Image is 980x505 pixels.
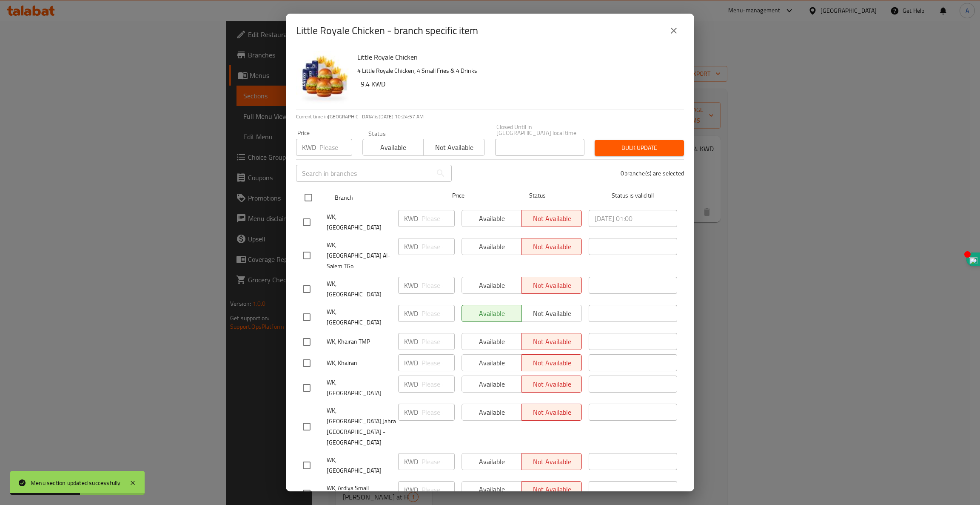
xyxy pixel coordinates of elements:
p: KWD [404,456,418,467]
span: Status [493,190,582,201]
span: WK, Ardiya Small Industrial [327,483,391,504]
p: 0 branche(s) are selected [621,169,684,178]
span: Price [430,190,487,201]
input: Please enter price [422,333,455,350]
p: KWD [404,407,418,417]
p: KWD [404,308,418,318]
span: Available [366,141,420,154]
p: 4 Little Royale Chicken, 4 Small Fries & 4 Drinks [357,66,677,76]
p: KWD [404,336,418,347]
input: Please enter price [422,305,455,322]
span: WK, [GEOGRAPHIC_DATA] [327,278,391,300]
span: WK, [GEOGRAPHIC_DATA] [327,212,391,233]
p: Current time in [GEOGRAPHIC_DATA] is [DATE] 10:24:57 AM [296,113,684,121]
span: WK, Khairan [327,358,391,368]
input: Please enter price [422,354,455,371]
input: Please enter price [422,481,455,498]
p: KWD [404,485,418,495]
p: KWD [404,280,418,290]
span: WK, [GEOGRAPHIC_DATA] Al-Salem TGo [327,240,391,272]
h6: 9.4 KWD [361,78,677,90]
span: Branch [335,192,423,203]
div: Menu section updated successfully [31,478,121,488]
p: KWD [404,358,418,368]
p: KWD [404,379,418,389]
button: close [664,20,684,41]
span: Bulk update [601,143,677,153]
p: KWD [404,213,418,224]
input: Please enter price [422,453,455,470]
input: Please enter price [422,404,455,421]
span: WK, [GEOGRAPHIC_DATA] [327,377,391,399]
h6: Little Royale Chicken [357,51,677,63]
span: WK, [GEOGRAPHIC_DATA] [327,455,391,476]
img: Little Royale Chicken [296,51,350,106]
span: Not available [427,141,481,154]
button: Not available [423,139,484,156]
button: Bulk update [595,140,684,156]
input: Please enter price [319,139,352,156]
input: Please enter price [422,210,455,227]
input: Please enter price [422,277,455,294]
p: KWD [302,142,316,152]
button: Available [362,139,424,156]
p: KWD [404,241,418,252]
span: WK, [GEOGRAPHIC_DATA] [327,307,391,328]
span: WK, Khairan TMP [327,336,391,347]
h2: Little Royale Chicken - branch specific item [296,24,478,37]
input: Please enter price [422,376,455,393]
input: Please enter price [422,238,455,255]
span: Status is valid till [589,190,677,201]
span: WK, [GEOGRAPHIC_DATA],Jahra [GEOGRAPHIC_DATA] - [GEOGRAPHIC_DATA] [327,405,391,448]
input: Search in branches [296,165,432,182]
